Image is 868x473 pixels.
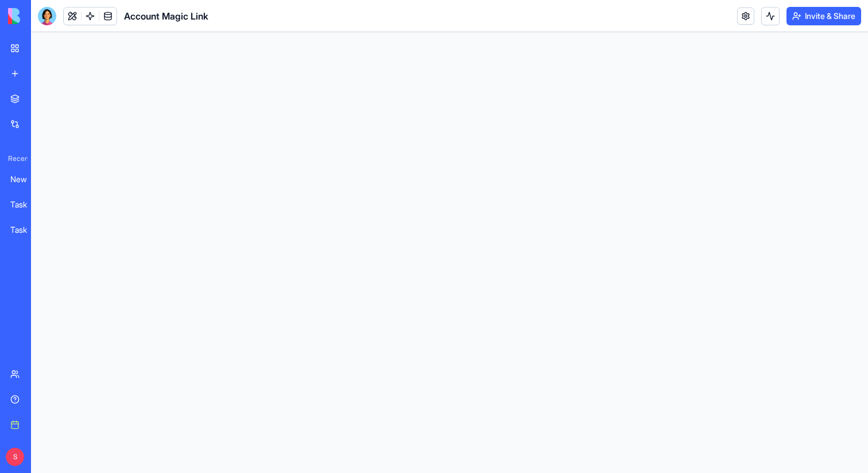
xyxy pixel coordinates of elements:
[6,448,24,466] span: S
[3,193,49,216] a: TaskMaster Pro
[786,7,861,25] button: Invite & Share
[10,174,42,185] div: New App
[8,8,79,24] img: logo
[3,218,49,241] a: TaskMaster Pro
[124,9,208,23] span: Account Magic Link
[3,168,49,191] a: New App
[10,224,42,236] div: TaskMaster Pro
[10,199,42,210] div: TaskMaster Pro
[3,154,28,163] span: Recent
